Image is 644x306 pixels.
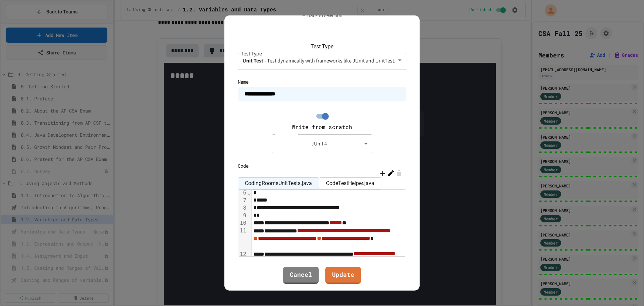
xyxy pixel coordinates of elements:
[238,219,247,227] div: 10
[238,43,406,51] label: Test Type
[238,204,247,212] div: 8
[302,12,342,19] button: ← Back to selection
[238,227,247,251] div: 11
[243,57,263,64] b: Unit Test
[272,134,372,153] div: JUnit 4
[238,212,247,219] div: 9
[264,57,395,64] span: - Test dynamically with frameworks like JUnit and UnitTest.
[238,251,247,266] div: 12
[247,190,251,196] span: Fold line
[238,189,247,196] div: 6
[283,267,319,284] a: Cancel
[292,123,352,130] span: Write from scratch
[325,267,361,284] a: Update
[238,177,319,189] div: CodingRoomsUnitTests.java
[238,162,249,169] div: Code
[238,197,247,204] div: 7
[319,177,381,189] div: CodeTestHelper.java
[238,78,406,85] div: Name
